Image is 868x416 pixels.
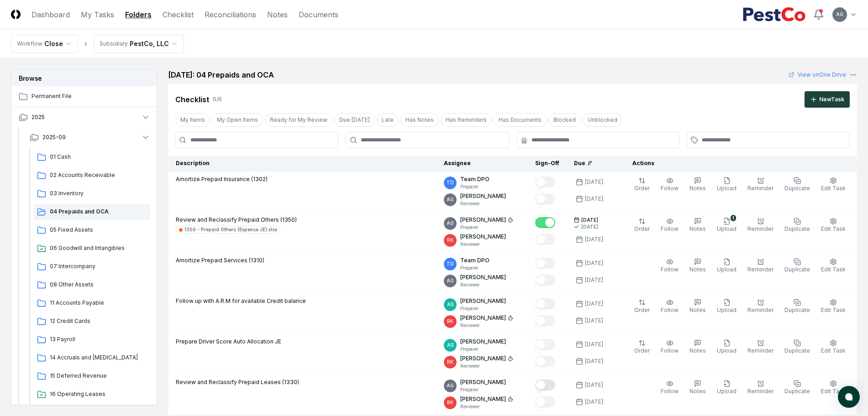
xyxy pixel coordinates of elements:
[441,113,492,127] button: Has Reminders
[661,347,679,354] span: Follow
[821,307,846,313] span: Edit Task
[447,277,454,284] span: AG
[821,388,846,395] span: Edit Task
[634,225,650,232] span: Order
[460,363,513,369] p: Reviewer
[747,225,773,232] span: Reminder
[460,386,506,393] p: Preparer
[746,256,775,276] button: Reminder
[377,113,399,127] button: Late
[731,215,736,221] div: 1
[535,234,555,245] button: Mark complete
[33,149,150,166] a: 01 Cash
[784,185,810,192] span: Duplicate
[447,260,454,267] span: TD
[460,265,489,271] p: Preparer
[212,113,263,127] button: My Open Items
[632,175,652,194] button: Order
[661,388,679,395] span: Follow
[265,113,332,127] button: Ready for My Review
[267,9,288,20] a: Notes
[784,307,810,313] span: Duplicate
[50,153,147,161] span: 01 Cash
[460,346,506,353] p: Preparer
[22,127,158,147] button: 2025-09
[784,225,810,232] span: Duplicate
[447,237,453,244] span: RK
[125,9,152,20] a: Folders
[746,216,775,235] button: Reminder
[783,175,812,194] button: Duplicate
[659,256,680,276] button: Follow
[715,378,738,397] button: Upload
[717,266,736,273] span: Upload
[634,185,650,192] span: Order
[585,178,603,186] div: [DATE]
[688,256,708,276] button: Notes
[33,313,150,330] a: 12 Credit Cards
[535,193,555,204] button: Mark complete
[585,381,603,389] div: [DATE]
[32,113,45,121] span: 2025
[447,359,453,365] span: RK
[447,342,453,348] span: AS
[819,256,847,276] button: Edit Task
[659,175,680,194] button: Follow
[535,177,555,187] button: Mark complete
[838,386,860,408] button: atlas-launcher
[50,335,147,343] span: 13 Payroll
[661,225,679,232] span: Follow
[819,338,847,357] button: Edit Task
[789,71,846,79] a: View onOne Drive
[33,240,150,257] a: 06 Goodwill and Intangibles
[460,354,506,363] p: [PERSON_NAME]
[176,216,297,224] p: Review and Reclassify Prepaid Others (1350)
[176,378,299,386] p: Review and Reclassify Prepaid Leases (1330)
[634,307,650,313] span: Order
[50,262,147,270] span: 07 Intercompany
[715,216,738,235] button: 1Upload
[659,378,680,397] button: Follow
[581,217,598,224] span: [DATE]
[821,225,846,232] span: Edit Task
[819,175,847,194] button: Edit Task
[836,11,843,18] span: AG
[661,307,679,313] span: Follow
[447,318,453,325] span: RK
[11,87,158,107] a: Permanent File
[689,307,706,313] span: Notes
[585,259,603,267] div: [DATE]
[783,256,812,276] button: Duplicate
[50,281,147,289] span: 08 Other Assets
[715,297,738,316] button: Upload
[33,386,150,403] a: 16 Operating Leases
[659,216,680,235] button: Follow
[661,185,679,192] span: Follow
[460,338,506,346] p: [PERSON_NAME]
[460,224,513,231] p: Preparer
[689,388,706,395] span: Notes
[689,225,706,232] span: Notes
[831,6,848,23] button: AG
[535,298,555,309] button: Mark complete
[334,113,375,127] button: Due Today
[585,317,603,325] div: [DATE]
[548,113,581,127] button: Blocked
[783,378,812,397] button: Duplicate
[50,372,147,380] span: 15 Deferred Revenue
[50,390,147,398] span: 16 Operating Leases
[11,10,21,19] img: Logo
[447,399,453,406] span: RK
[821,347,846,354] span: Edit Task
[581,224,598,230] div: [DATE]
[460,395,506,403] p: [PERSON_NAME]
[689,347,706,354] span: Notes
[715,175,738,194] button: Upload
[33,204,150,220] a: 04 Prepaids and OCA
[32,9,70,20] a: Dashboard
[784,388,810,395] span: Duplicate
[688,297,708,316] button: Notes
[717,185,736,192] span: Upload
[460,256,489,265] p: Team DPO
[821,185,846,192] span: Edit Task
